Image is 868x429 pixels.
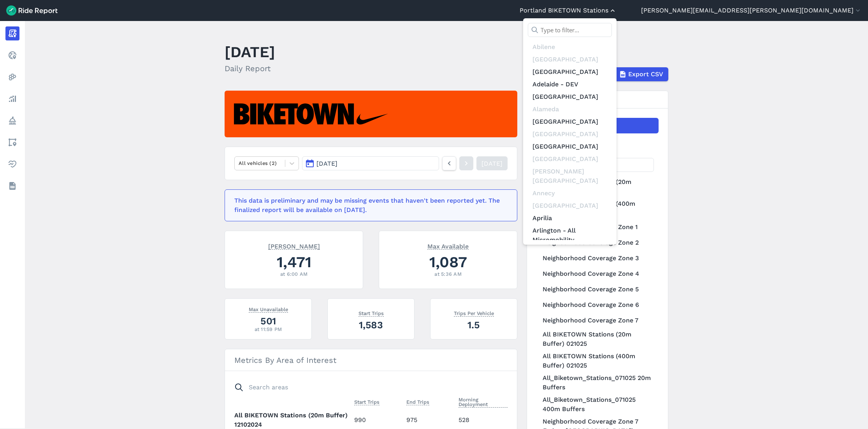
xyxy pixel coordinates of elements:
[528,140,612,153] a: [GEOGRAPHIC_DATA]
[528,53,612,66] div: [GEOGRAPHIC_DATA]
[528,200,612,212] div: [GEOGRAPHIC_DATA]
[528,103,612,116] div: Alameda
[528,224,612,246] a: Arlington - All Micromobility
[528,153,612,165] div: [GEOGRAPHIC_DATA]
[528,23,612,37] input: Type to filter...
[528,91,612,103] a: [GEOGRAPHIC_DATA]
[528,66,612,78] a: [GEOGRAPHIC_DATA]
[528,212,612,224] a: Aprilia
[528,187,612,200] div: Annecy
[528,128,612,140] div: [GEOGRAPHIC_DATA]
[528,165,612,187] div: [PERSON_NAME][GEOGRAPHIC_DATA]
[528,116,612,128] a: [GEOGRAPHIC_DATA]
[528,41,612,53] div: Abilene
[528,78,612,91] a: Adelaide - DEV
